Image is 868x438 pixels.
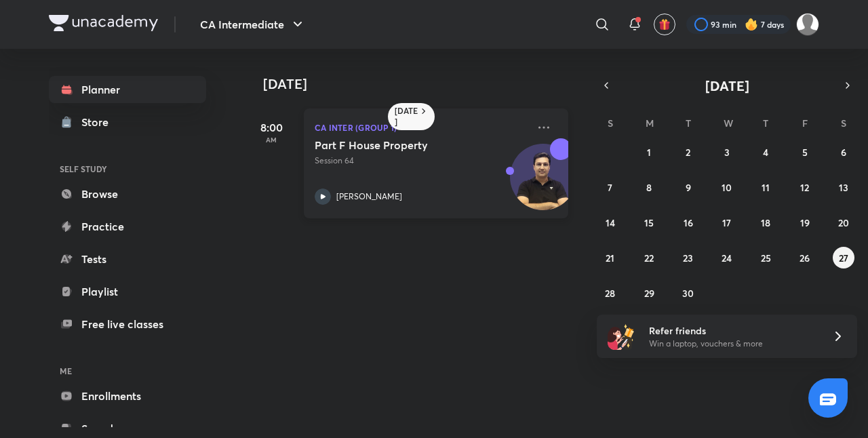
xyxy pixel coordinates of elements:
[794,212,816,233] button: September 19, 2025
[49,245,206,273] a: Tests
[722,252,732,264] abbr: September 24, 2025
[800,216,810,229] abbr: September 19, 2025
[511,151,576,216] img: Avatar
[716,141,738,163] button: September 3, 2025
[755,176,776,198] button: September 11, 2025
[838,216,849,229] abbr: September 20, 2025
[705,77,749,95] span: [DATE]
[644,287,654,300] abbr: September 29, 2025
[800,181,809,194] abbr: September 12, 2025
[724,146,730,159] abbr: September 3, 2025
[649,323,816,338] h6: Refer friends
[716,176,738,198] button: September 10, 2025
[647,146,651,159] abbr: September 1, 2025
[686,181,691,194] abbr: September 9, 2025
[649,338,816,350] p: Win a laptop, vouchers & more
[605,287,615,300] abbr: September 28, 2025
[716,212,738,233] button: September 17, 2025
[606,252,614,264] abbr: September 21, 2025
[49,359,206,382] h6: ME
[722,216,731,229] abbr: September 17, 2025
[644,252,654,264] abbr: September 22, 2025
[763,117,768,130] abbr: Thursday
[841,146,846,159] abbr: September 6, 2025
[608,323,635,350] img: referral
[686,146,690,159] abbr: September 2, 2025
[646,181,652,194] abbr: September 8, 2025
[745,18,758,31] img: streak
[49,311,206,338] a: Free live classes
[49,157,206,180] h6: SELF STUDY
[608,117,613,130] abbr: Sunday
[599,282,621,304] button: September 28, 2025
[192,11,314,38] button: CA Intermediate
[599,247,621,268] button: September 21, 2025
[244,119,298,136] h5: 8:00
[49,108,206,136] a: Store
[794,176,816,198] button: September 12, 2025
[395,106,418,127] h6: [DATE]
[616,76,838,95] button: [DATE]
[716,247,738,268] button: September 24, 2025
[833,247,854,268] button: September 27, 2025
[755,247,776,268] button: September 25, 2025
[794,247,816,268] button: September 26, 2025
[677,141,699,163] button: September 2, 2025
[638,212,660,233] button: September 15, 2025
[315,155,528,167] p: Session 64
[841,117,846,130] abbr: Saturday
[677,176,699,198] button: September 9, 2025
[49,15,158,31] img: Company Logo
[644,216,654,229] abbr: September 15, 2025
[794,141,816,163] button: September 5, 2025
[724,117,733,130] abbr: Wednesday
[606,216,615,229] abbr: September 14, 2025
[81,114,117,130] div: Store
[49,180,206,207] a: Browse
[677,282,699,304] button: September 30, 2025
[762,181,770,194] abbr: September 11, 2025
[599,176,621,198] button: September 7, 2025
[833,212,854,233] button: September 20, 2025
[802,117,808,130] abbr: Friday
[638,141,660,163] button: September 1, 2025
[839,252,848,264] abbr: September 27, 2025
[49,278,206,305] a: Playlist
[599,212,621,233] button: September 14, 2025
[677,247,699,268] button: September 23, 2025
[646,117,654,130] abbr: Monday
[761,252,771,264] abbr: September 25, 2025
[244,136,298,144] p: AM
[763,146,768,159] abbr: September 4, 2025
[608,181,612,194] abbr: September 7, 2025
[263,76,582,92] h4: [DATE]
[638,282,660,304] button: September 29, 2025
[796,13,819,36] img: Drashti Patel
[638,247,660,268] button: September 22, 2025
[683,252,693,264] abbr: September 23, 2025
[755,141,776,163] button: September 4, 2025
[336,191,402,203] p: [PERSON_NAME]
[802,146,808,159] abbr: September 5, 2025
[839,181,848,194] abbr: September 13, 2025
[49,15,158,35] a: Company Logo
[684,216,693,229] abbr: September 16, 2025
[638,176,660,198] button: September 8, 2025
[654,14,675,35] button: avatar
[315,138,484,152] h5: Part F House Property
[49,213,206,240] a: Practice
[800,252,810,264] abbr: September 26, 2025
[315,119,528,136] p: CA Inter (Group 1)
[677,212,699,233] button: September 16, 2025
[686,117,691,130] abbr: Tuesday
[833,176,854,198] button: September 13, 2025
[49,382,206,410] a: Enrollments
[755,212,776,233] button: September 18, 2025
[682,287,694,300] abbr: September 30, 2025
[833,141,854,163] button: September 6, 2025
[761,216,770,229] abbr: September 18, 2025
[49,76,206,103] a: Planner
[722,181,732,194] abbr: September 10, 2025
[658,18,671,31] img: avatar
